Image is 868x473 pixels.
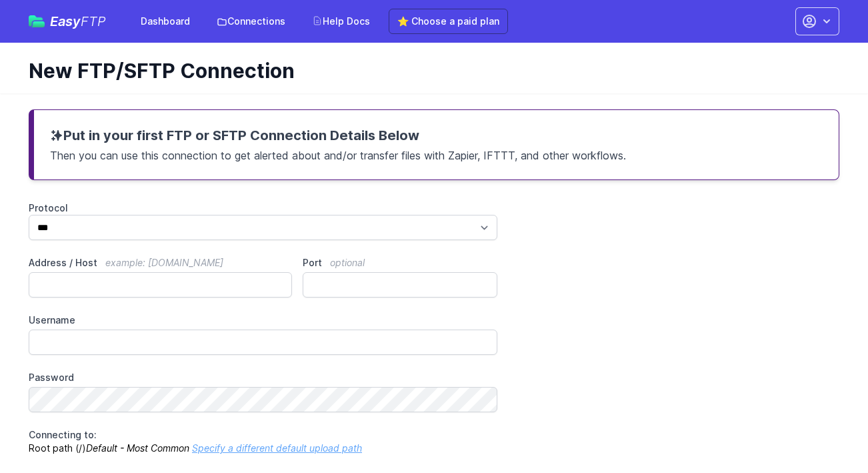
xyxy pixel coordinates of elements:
[86,442,189,454] i: Default - Most Common
[330,257,365,268] span: optional
[192,442,362,454] a: Specify a different default upload path
[29,371,497,384] label: Password
[133,9,198,33] a: Dashboard
[304,9,378,33] a: Help Docs
[29,256,292,270] label: Address / Host
[303,256,497,270] label: Port
[389,9,508,34] a: ⭐ Choose a paid plan
[29,15,45,27] img: easyftp_logo.png
[29,15,106,28] a: EasyFTP
[50,145,823,163] p: Then you can use this connection to get alerted about and/or transfer files with Zapier, IFTTT, a...
[50,15,106,28] span: Easy
[209,9,293,33] a: Connections
[105,257,223,268] span: example: [DOMAIN_NAME]
[29,428,497,455] p: Root path (/)
[50,126,823,145] h3: Put in your first FTP or SFTP Connection Details Below
[29,314,497,327] label: Username
[29,429,97,440] span: Connecting to:
[29,59,829,83] h1: New FTP/SFTP Connection
[29,201,497,215] label: Protocol
[81,13,106,29] span: FTP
